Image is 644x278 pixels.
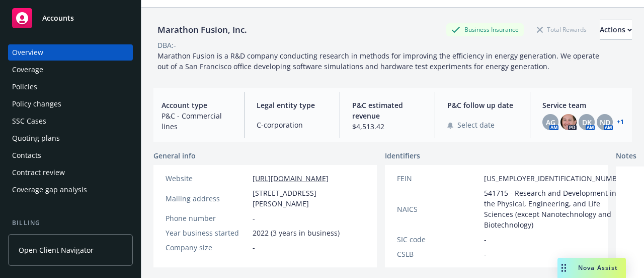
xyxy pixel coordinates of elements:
[166,228,249,238] div: Year business started
[12,130,60,146] div: Quoting plans
[19,245,94,255] span: Open Client Navigator
[352,121,423,132] span: $4,513.42
[578,263,618,272] span: Nova Assist
[253,174,329,183] a: [URL][DOMAIN_NAME]
[12,96,61,112] div: Policy changes
[557,258,626,278] button: Nova Assist
[447,100,518,110] span: P&C follow up date
[162,110,232,132] span: P&C - Commercial lines
[257,120,327,130] span: C-corporation
[600,20,632,40] button: Actions
[12,113,46,129] div: SSC Cases
[153,23,251,36] div: Marathon Fusion, Inc.
[8,96,133,112] a: Policy changes
[397,249,480,259] div: CSLB
[8,44,133,61] a: Overview
[560,114,577,130] img: photo
[166,242,249,253] div: Company size
[8,79,133,95] a: Policies
[397,204,480,214] div: NAICS
[12,147,41,163] div: Contacts
[8,218,133,228] div: Billing
[253,242,255,253] span: -
[166,193,249,204] div: Mailing address
[582,117,592,128] span: DK
[12,44,43,61] div: Overview
[166,173,249,184] div: Website
[600,20,632,39] div: Actions
[484,188,628,230] span: 541715 - Research and Development in the Physical, Engineering, and Life Sciences (except Nanotec...
[616,150,636,162] span: Notes
[12,182,87,198] div: Coverage gap analysis
[532,23,592,36] div: Total Rewards
[446,23,524,36] div: Business Insurance
[12,79,37,95] div: Policies
[8,62,133,78] a: Coverage
[42,14,74,22] span: Accounts
[257,100,327,110] span: Legal entity type
[162,100,232,110] span: Account type
[166,213,249,224] div: Phone number
[542,100,624,110] span: Service team
[397,173,480,184] div: FEIN
[12,62,43,78] div: Coverage
[557,258,570,278] div: Drag to move
[457,120,495,130] span: Select date
[12,164,65,181] div: Contract review
[153,150,196,161] span: General info
[157,51,601,71] span: Marathon Fusion is a R&D company conducting research in methods for improving the efficiency in e...
[617,119,624,125] a: +1
[385,150,420,161] span: Identifiers
[546,117,555,128] span: AG
[8,113,133,129] a: SSC Cases
[253,213,255,224] span: -
[8,4,133,32] a: Accounts
[8,182,133,198] a: Coverage gap analysis
[484,249,487,259] span: -
[484,234,487,245] span: -
[253,228,340,238] span: 2022 (3 years in business)
[397,234,480,245] div: SIC code
[8,130,133,146] a: Quoting plans
[8,147,133,163] a: Contacts
[352,100,423,121] span: P&C estimated revenue
[8,164,133,181] a: Contract review
[157,40,176,50] div: DBA: -
[253,188,365,209] span: [STREET_ADDRESS][PERSON_NAME]
[484,173,628,184] span: [US_EMPLOYER_IDENTIFICATION_NUMBER]
[600,117,610,128] span: ND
